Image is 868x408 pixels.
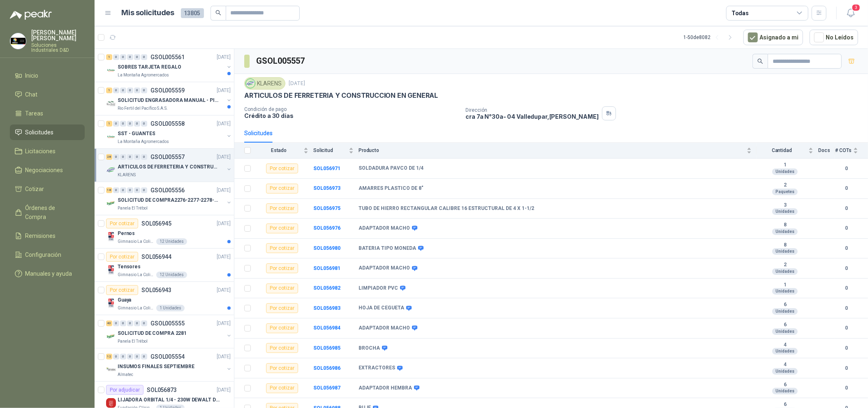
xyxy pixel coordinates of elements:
[835,165,858,173] b: 0
[313,185,340,191] a: SOL056973
[215,10,221,16] span: search
[127,320,133,326] div: 0
[244,77,285,90] div: KLARENS
[10,124,85,140] a: Solicitudes
[757,162,813,168] b: 1
[25,166,63,175] span: Negociaciones
[835,324,858,332] b: 0
[757,322,813,328] b: 6
[118,230,135,237] p: Pernos
[772,168,798,175] div: Unidades
[134,54,140,60] div: 0
[313,245,340,251] a: SOL056980
[772,189,798,195] div: Paquetes
[359,225,410,232] b: ADAPTADOR MACHO
[106,187,112,193] div: 18
[313,325,340,331] b: SOL056984
[10,33,26,49] img: Company Logo
[359,365,395,371] b: EXTRACTORES
[810,30,858,45] button: No Leídos
[266,224,298,233] div: Por cotizar
[217,187,231,194] p: [DATE]
[134,154,140,160] div: 0
[127,54,133,60] div: 0
[772,268,798,275] div: Unidades
[118,196,220,204] p: SOLICITUD DE COMPRA2276-2277-2278-2284-2285-
[266,323,298,333] div: Por cotizar
[106,185,232,212] a: 18 0 0 0 0 0 GSOL005556[DATE] Company LogoSOLICITUD DE COMPRA2276-2277-2278-2284-2285-Panela El T...
[120,187,126,193] div: 0
[118,138,169,145] p: La Montaña Agromercados
[772,348,798,355] div: Unidades
[113,121,119,127] div: 0
[835,304,858,312] b: 0
[118,97,220,104] p: SOLICITUD ENGRASADORA MANUAL - PICHINDE
[141,121,147,127] div: 0
[127,187,133,193] div: 0
[313,345,340,351] b: SOL056985
[118,396,220,404] p: LIJADORA ORBITAL 1/4 - 230W DEWALT DWE6411-B3
[313,365,340,371] b: SOL056986
[118,305,155,311] p: Gimnasio La Colina
[217,353,231,361] p: [DATE]
[120,54,126,60] div: 0
[683,31,737,44] div: 1 - 50 de 8082
[757,302,813,308] b: 6
[156,305,185,311] div: 1 Unidades
[25,184,44,194] span: Cotizar
[106,252,138,262] div: Por cotizar
[289,80,305,88] p: [DATE]
[118,63,181,71] p: SOBRES TARJETA REGALO
[141,187,147,193] div: 0
[266,164,298,173] div: Por cotizar
[106,54,112,60] div: 1
[106,332,116,341] img: Company Logo
[95,282,234,315] a: Por cotizarSOL056943[DATE] Company LogoGuayaGimnasio La Colina1 Unidades
[118,172,136,178] p: KLARENS
[266,363,298,373] div: Por cotizar
[141,54,147,60] div: 0
[772,368,798,375] div: Unidades
[106,121,112,127] div: 1
[772,228,798,235] div: Unidades
[731,9,749,18] div: Todas
[757,182,813,189] b: 2
[118,238,155,245] p: Gimnasio La Colina
[118,72,169,78] p: La Montaña Agromercados
[106,99,116,108] img: Company Logo
[835,265,858,272] b: 0
[359,165,424,172] b: SOLDADURA PAVCO DE 1/4
[118,296,131,304] p: Guaya
[156,272,187,278] div: 12 Unidades
[835,384,858,392] b: 0
[852,4,861,12] span: 3
[134,187,140,193] div: 0
[95,215,234,249] a: Por cotizarSOL056945[DATE] Company LogoPernosGimnasio La Colina12 Unidades
[835,205,858,212] b: 0
[25,128,54,137] span: Solicitudes
[106,318,232,345] a: 40 0 0 0 0 0 GSOL005555[DATE] Company LogoSOLICITUD DE COMPRA 2281Panela El Trébol
[835,364,858,372] b: 0
[757,262,813,268] b: 2
[313,166,340,171] a: SOL056971
[266,284,298,293] div: Por cotizar
[757,222,813,228] b: 8
[31,30,85,41] p: [PERSON_NAME] [PERSON_NAME]
[106,385,144,395] div: Por adjudicar
[118,205,148,212] p: Panela El Trébol
[313,385,340,391] a: SOL056987
[217,120,231,128] p: [DATE]
[141,320,147,326] div: 0
[757,202,813,209] b: 3
[150,54,185,60] p: GSOL005561
[10,87,85,102] a: Chat
[266,263,298,273] div: Por cotizar
[313,305,340,311] a: SOL056983
[106,298,116,308] img: Company Logo
[127,88,133,93] div: 0
[266,343,298,353] div: Por cotizar
[217,153,231,161] p: [DATE]
[150,354,185,360] p: GSOL005554
[313,205,340,211] b: SOL056975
